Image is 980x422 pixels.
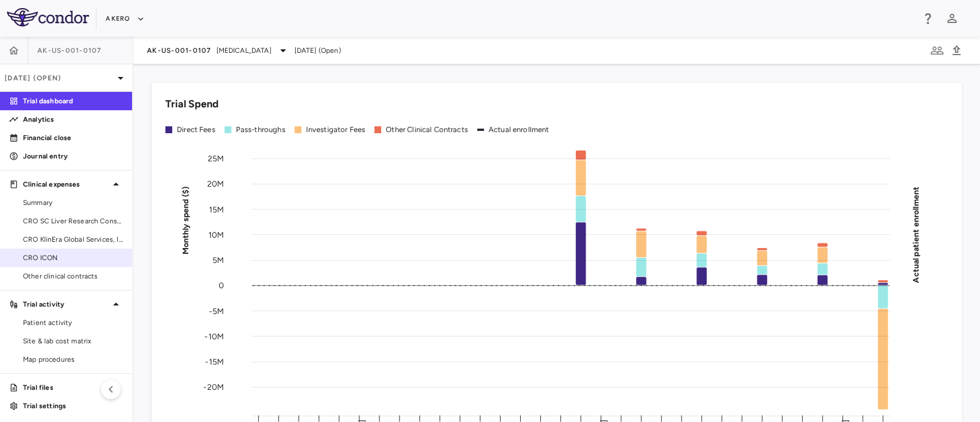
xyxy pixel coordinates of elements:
[23,354,123,365] span: Map procedures
[23,234,123,245] span: CRO KlinEra Global Services, Inc.
[23,271,123,281] span: Other clinical contracts
[23,179,109,189] p: Clinical expenses
[181,186,191,254] tspan: Monthly spend ($)
[212,255,224,265] tspan: 5M
[23,96,123,106] p: Trial dashboard
[23,133,123,143] p: Financial close
[23,318,123,328] span: Patient activity
[386,125,468,135] div: Other Clinical Contracts
[23,299,109,309] p: Trial activity
[208,154,224,164] tspan: 25M
[205,357,224,367] tspan: -15M
[911,186,921,282] tspan: Actual patient enrollment
[147,46,212,55] span: AK-US-001-0107
[489,125,549,135] div: Actual enrollment
[37,46,102,55] span: AK-US-001-0107
[207,179,224,189] tspan: 20M
[23,216,123,226] span: CRO SC Liver Research Consortium LLC
[23,401,123,411] p: Trial settings
[23,253,123,263] span: CRO ICON
[23,382,123,393] p: Trial files
[236,125,285,135] div: Pass-throughs
[106,10,144,28] button: Akero
[177,125,215,135] div: Direct Fees
[165,96,219,112] h6: Trial Spend
[204,331,224,341] tspan: -10M
[23,198,123,208] span: Summary
[23,114,123,125] p: Analytics
[23,336,123,346] span: Site & lab cost matrix
[295,45,341,56] span: [DATE] (Open)
[7,8,89,26] img: logo-full-SnFGN8VE.png
[5,73,114,83] p: [DATE] (Open)
[219,281,224,291] tspan: 0
[209,306,224,316] tspan: -5M
[306,125,366,135] div: Investigator Fees
[208,230,224,239] tspan: 10M
[209,204,224,214] tspan: 15M
[203,382,224,392] tspan: -20M
[23,151,123,161] p: Journal entry
[216,45,272,56] span: [MEDICAL_DATA]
